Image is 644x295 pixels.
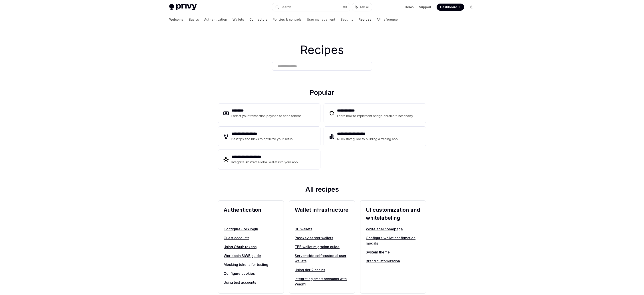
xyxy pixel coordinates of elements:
[218,104,320,123] a: **** ****Format your transaction payload to send tokens.
[281,4,293,10] div: Search...
[366,226,420,232] a: Whitelabel homepage
[366,206,420,222] h2: UI customization and whitelabeling
[337,113,415,119] div: Learn how to implement bridge onramp functionality.
[366,249,420,255] a: System theme
[224,244,278,249] a: Using OAuth tokens
[337,136,399,142] div: Quickstart guide to building a trading app.
[224,280,278,285] a: Using test accounts
[224,235,278,241] a: Guest accounts
[272,3,350,11] button: Search...⌘K
[224,206,278,222] h2: Authentication
[189,14,199,25] a: Basics
[437,4,464,11] a: Dashboard
[295,253,349,264] a: Server-side self-custodial user wallets
[218,185,426,195] h2: All recipes
[295,267,349,273] a: Using tier 2 chains
[233,14,244,25] a: Wallets
[343,5,347,9] span: ⌘ K
[249,14,267,25] a: Connectors
[377,14,398,25] a: API reference
[295,276,349,287] a: Integrating smart accounts with Wagmi
[360,5,369,9] span: Ask AI
[405,5,414,9] a: Demo
[440,5,457,9] span: Dashboard
[204,14,227,25] a: Authentication
[341,14,353,25] a: Security
[231,113,302,119] div: Format your transaction payload to send tokens.
[218,88,426,98] h2: Popular
[359,14,371,25] a: Recipes
[295,244,349,249] a: TEE wallet migration guide
[273,14,302,25] a: Policies & controls
[224,262,278,267] a: Mocking tokens for testing
[231,159,299,165] div: Integrate Abstract Global Wallet into your app.
[169,4,197,10] img: light logo
[366,258,420,264] a: Brand customization
[295,226,349,232] a: HD wallets
[224,253,278,258] a: Worldcoin SIWE guide
[295,206,349,222] h2: Wallet infrastructure
[224,271,278,276] a: Configure cookies
[324,104,426,123] a: **** **** ***Learn how to implement bridge onramp functionality.
[307,14,335,25] a: User management
[366,235,420,246] a: Configure wallet confirmation modals
[224,226,278,232] a: Configure SMS login
[468,4,475,11] button: Toggle dark mode
[169,14,183,25] a: Welcome
[231,136,294,142] div: Best tips and tricks to optimize your setup.
[295,235,349,241] a: Passkey server wallets
[352,3,372,11] button: Ask AI
[419,5,431,9] a: Support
